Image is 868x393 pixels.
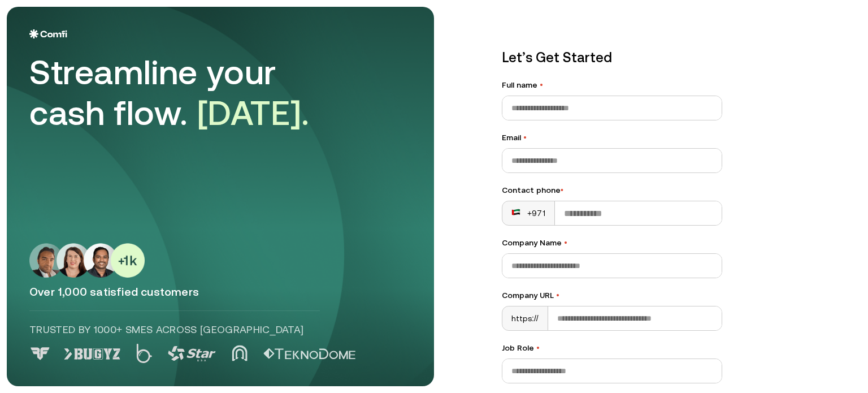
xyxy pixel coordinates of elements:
[29,322,320,337] p: Trusted by 1000+ SMEs across [GEOGRAPHIC_DATA]
[502,47,722,68] p: Let’s Get Started
[523,133,527,142] span: •
[29,284,411,299] p: Over 1,000 satisfied customers
[136,344,152,363] img: Logo 2
[540,80,543,89] span: •
[263,348,355,360] img: Logo 5
[536,343,540,352] span: •
[29,52,346,133] div: Streamline your cash flow.
[502,237,722,249] label: Company Name
[64,348,120,360] img: Logo 1
[502,132,722,144] label: Email
[502,342,722,354] label: Job Role
[29,347,51,360] img: Logo 0
[197,93,310,132] span: [DATE].
[502,306,548,330] div: https://
[511,208,545,219] div: +971
[168,346,216,361] img: Logo 3
[556,291,559,300] span: •
[502,290,722,301] label: Company URL
[561,185,563,195] span: •
[232,345,248,361] img: Logo 4
[502,79,722,91] label: Full name
[564,238,567,247] span: •
[502,184,722,196] div: Contact phone
[29,29,67,38] img: Logo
